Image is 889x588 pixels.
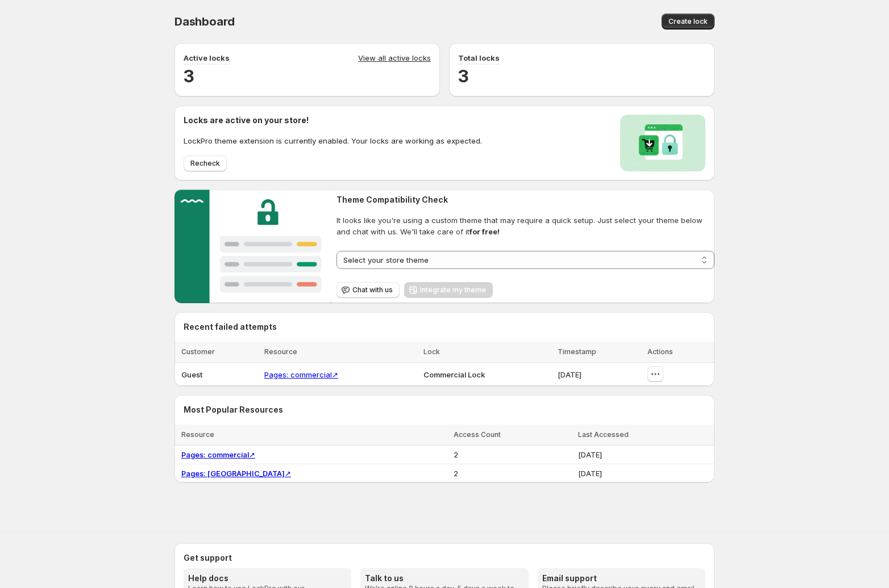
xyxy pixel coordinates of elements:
td: 2 [450,446,575,464]
span: Resource [264,347,297,356]
span: Recheck [190,159,220,168]
span: Last Accessed [578,430,629,439]
span: Lock [423,347,440,356]
h2: Get support [184,552,705,564]
p: Total locks [458,52,500,64]
span: Commercial Lock [423,370,485,379]
span: Dashboard [175,15,235,28]
span: Guest [181,370,202,379]
p: Active locks [184,52,230,64]
span: [DATE] [578,469,602,478]
h3: Help docs [188,573,347,584]
h2: Recent failed attempts [184,321,277,333]
span: Timestamp [558,347,596,356]
span: It looks like you're using a custom theme that may require a quick setup. Just select your theme ... [337,215,714,237]
span: [DATE] [558,370,581,379]
a: Pages: [GEOGRAPHIC_DATA]↗ [181,469,291,478]
button: Create lock [662,14,714,30]
button: Recheck [184,156,227,171]
h2: Most Popular Resources [184,404,705,415]
a: Pages: commercial↗ [264,370,338,379]
h2: Locks are active on your store! [184,115,482,126]
img: Locks activated [620,115,705,171]
span: Access Count [454,430,501,439]
h3: Talk to us [365,573,524,584]
span: Customer [181,347,215,356]
img: Customer support [175,190,332,303]
span: Chat with us [352,285,393,295]
strong: for free! [470,227,500,236]
h2: Theme Compatibility Check [337,194,714,205]
span: Actions [647,347,673,356]
td: 2 [450,464,575,483]
span: Resource [181,430,214,439]
h3: Email support [542,573,701,584]
span: [DATE] [578,450,602,459]
a: Pages: commercial↗ [181,450,255,459]
button: Chat with us [337,282,400,298]
a: View all active locks [358,52,431,65]
p: LockPro theme extension is currently enabled. Your locks are working as expected. [184,135,482,146]
span: Create lock [668,17,708,26]
h2: 3 [184,65,431,87]
h2: 3 [458,65,705,87]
